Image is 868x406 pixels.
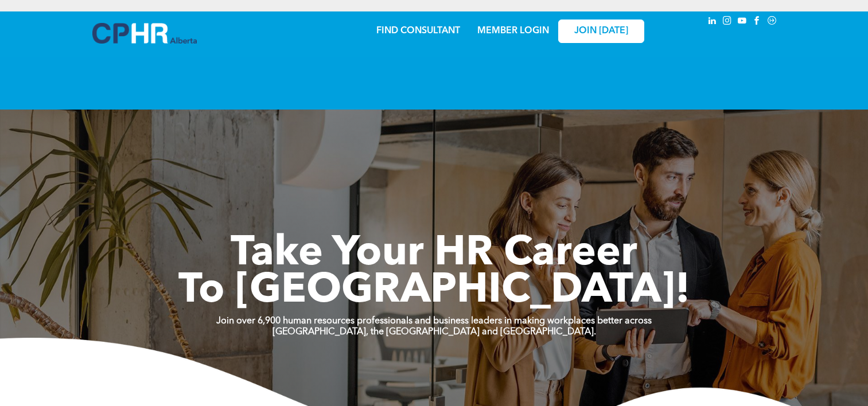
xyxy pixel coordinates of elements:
[477,26,549,36] a: MEMBER LOGIN
[706,14,719,30] a: linkedin
[92,23,197,44] img: A blue and white logo for cp alberta
[178,271,690,312] span: To [GEOGRAPHIC_DATA]!
[558,19,644,43] a: JOIN [DATE]
[721,14,734,30] a: instagram
[231,233,637,275] span: Take Your HR Career
[216,317,652,326] strong: Join over 6,900 human resources professionals and business leaders in making workplaces better ac...
[736,14,749,30] a: youtube
[376,26,460,36] a: FIND CONSULTANT
[574,26,628,37] span: JOIN [DATE]
[766,14,779,30] a: Social network
[751,14,764,30] a: facebook
[273,327,596,337] strong: [GEOGRAPHIC_DATA], the [GEOGRAPHIC_DATA] and [GEOGRAPHIC_DATA].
